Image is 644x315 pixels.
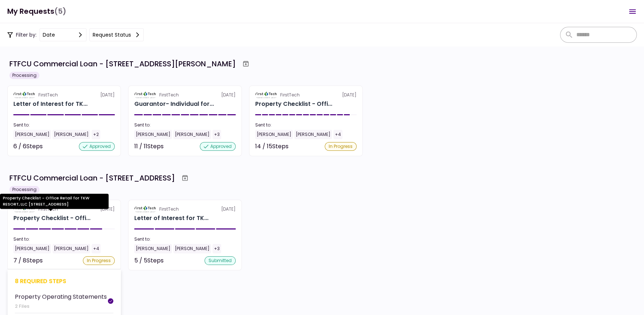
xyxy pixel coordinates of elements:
div: Sent to: [255,122,357,128]
div: Sent to: [134,236,236,243]
div: FirstTech [280,92,300,98]
div: Property Operating Statements [15,292,107,301]
div: [DATE] [134,206,236,212]
div: 11 / 11 Steps [134,142,164,151]
div: +4 [333,130,342,139]
button: Request status [89,28,144,41]
div: +2 [92,130,100,139]
div: [PERSON_NAME] [294,130,332,139]
div: Processing [9,72,39,79]
div: Guarantor- Individual for TKW RESORT, LLC Tom White [134,100,214,108]
div: FirstTech [159,92,179,98]
div: 2 Files [15,303,107,310]
div: +4 [92,244,101,253]
h1: My Requests [7,4,66,19]
div: FTFCU Commercial Loan - [STREET_ADDRESS][PERSON_NAME] [9,58,236,69]
button: date [39,28,87,41]
div: [DATE] [255,92,357,98]
button: Archive workflow [178,171,191,185]
div: [PERSON_NAME] [134,244,172,253]
div: submitted [205,256,236,265]
div: Sent to: [13,236,115,243]
div: FirstTech [159,206,179,212]
img: Partner logo [13,92,35,98]
div: [PERSON_NAME] [173,244,211,253]
span: (5) [54,4,66,19]
div: [PERSON_NAME] [173,130,211,139]
div: Letter of Interest for TKW RESORT, LLC 2410 Charleston Highway Cayce [134,214,209,223]
div: [PERSON_NAME] [13,130,51,139]
div: [PERSON_NAME] [134,130,172,139]
div: Property Checklist - Office Retail for TKW RESORT, LLC 2410 Charleston Highway, Cayce, SC [13,214,91,223]
div: +3 [212,130,221,139]
div: [PERSON_NAME] [255,130,293,139]
div: Property Checklist - Office Retail for TKW RESORT, LLC 1402 Boone Street [255,100,332,108]
div: 5 / 5 Steps [134,256,164,265]
img: Partner logo [134,206,156,212]
div: approved [200,142,236,151]
div: In Progress [83,256,115,265]
div: [PERSON_NAME] [52,244,90,253]
div: Sent to: [13,122,115,128]
div: Sent to: [134,122,236,128]
div: FirstTech [38,92,58,98]
div: approved [79,142,115,151]
img: Partner logo [255,92,277,98]
div: FTFCU Commercial Loan - [STREET_ADDRESS] [9,173,175,183]
div: Processing [9,186,39,193]
div: 14 / 15 Steps [255,142,289,151]
div: 7 / 8 Steps [13,256,43,265]
img: Partner logo [134,92,156,98]
div: [DATE] [13,92,115,98]
div: Filter by: [7,28,144,41]
div: [PERSON_NAME] [13,244,51,253]
div: 6 / 6 Steps [13,142,43,151]
div: +3 [212,244,221,253]
div: In Progress [325,142,357,151]
div: [DATE] [134,92,236,98]
div: Letter of Interest for TKW RESORT, LLC 1402 Boone Street [13,100,88,108]
button: Archive workflow [239,57,252,70]
div: [PERSON_NAME] [52,130,90,139]
button: Open menu [624,3,641,20]
div: date [43,31,55,39]
div: 8 required steps [15,277,113,286]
